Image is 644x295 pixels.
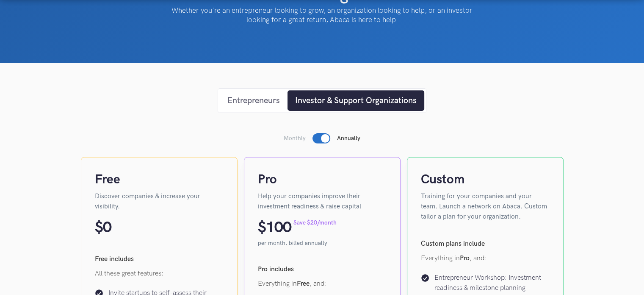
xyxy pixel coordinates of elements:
[337,134,360,143] p: Annually
[293,219,337,227] p: Save $20/month
[269,265,294,273] strong: includes
[95,171,224,188] h4: Free
[95,269,224,279] p: All these great features:
[95,219,103,237] p: $
[95,255,134,263] strong: Free includes
[421,274,429,282] img: Check icon
[434,273,550,293] p: Entrepreneur Workshop: Investment readiness & milestone planning
[297,280,310,288] strong: Free
[258,265,268,273] strong: Pro
[421,191,550,222] p: Training for your companies and your team. Launch a network on Abaca. Custom tailor a plan for yo...
[284,134,306,143] p: Monthly
[166,6,479,25] p: Whether you're an entrepreneur looking to grow, an organization looking to help, or an investor l...
[421,240,485,248] strong: Custom plans include
[258,171,387,188] h4: Pro
[295,94,417,107] div: Investor & Support Organizations
[258,219,266,237] p: $
[266,219,292,237] p: 100
[103,219,111,237] p: 0
[258,279,387,289] p: Everything in , and:
[460,254,470,262] strong: Pro
[227,94,280,107] div: Entrepreneurs
[258,191,387,212] p: Help your companies improve their investment readiness & raise capital
[95,191,224,212] p: Discover companies & increase your visibility.
[258,239,387,247] p: per month, billed annually
[421,171,550,188] h4: Custom
[421,253,550,264] p: Everything in , and:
